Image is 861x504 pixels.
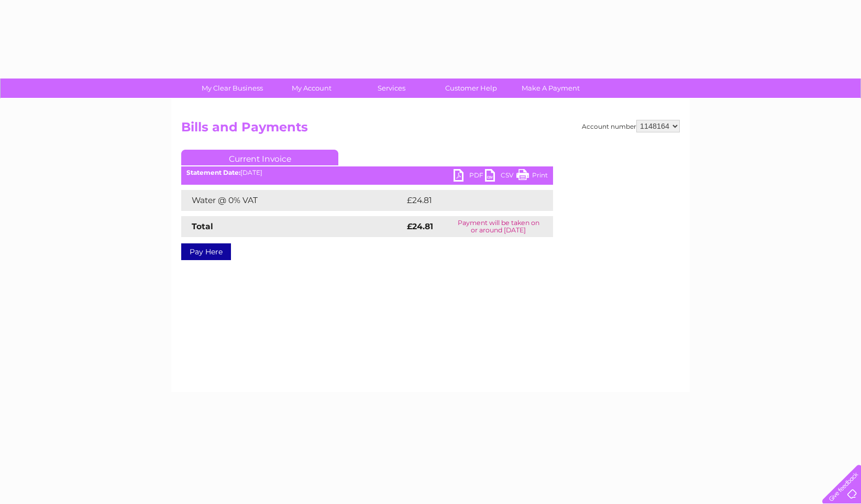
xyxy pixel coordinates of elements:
[189,79,275,98] a: My Clear Business
[186,169,240,176] b: Statement Date:
[454,169,485,184] a: PDF
[407,221,433,231] strong: £24.81
[181,120,680,140] h2: Bills and Payments
[485,169,516,184] a: CSV
[181,243,231,260] a: Pay Here
[516,169,548,184] a: Print
[444,216,553,237] td: Payment will be taken on or around [DATE]
[181,150,338,165] a: Current Invoice
[348,79,435,98] a: Services
[404,190,531,211] td: £24.81
[269,79,355,98] a: My Account
[181,169,553,176] div: [DATE]
[507,79,594,98] a: Make A Payment
[192,221,213,231] strong: Total
[582,120,680,132] div: Account number
[181,190,404,211] td: Water @ 0% VAT
[428,79,514,98] a: Customer Help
